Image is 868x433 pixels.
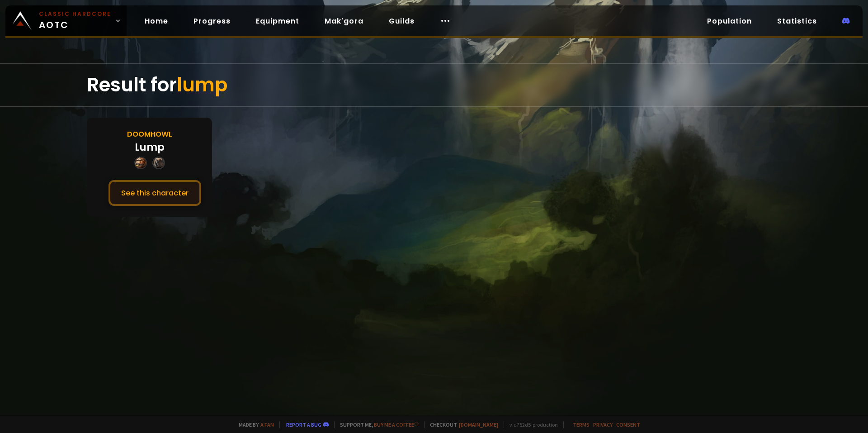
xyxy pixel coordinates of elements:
[382,12,422,30] a: Guilds
[573,421,590,428] a: Terms
[5,5,127,36] a: Classic HardcoreAOTC
[286,421,321,428] a: Report a bug
[135,140,165,155] div: Lump
[593,421,613,428] a: Privacy
[108,180,201,206] button: See this character
[127,128,172,140] div: Doomhowl
[334,421,419,428] span: Support me,
[249,12,307,30] a: Equipment
[459,421,498,428] a: [DOMAIN_NAME]
[233,421,274,428] span: Made by
[186,12,238,30] a: Progress
[700,12,759,30] a: Population
[137,12,175,30] a: Home
[504,421,558,428] span: v. d752d5 - production
[424,421,498,428] span: Checkout
[374,421,419,428] a: Buy me a coffee
[260,421,274,428] a: a fan
[39,10,111,18] small: Classic Hardcore
[616,421,640,428] a: Consent
[177,71,227,98] span: lump
[87,64,781,106] div: Result for
[39,10,111,32] span: AOTC
[770,12,824,30] a: Statistics
[317,12,371,30] a: Mak'gora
